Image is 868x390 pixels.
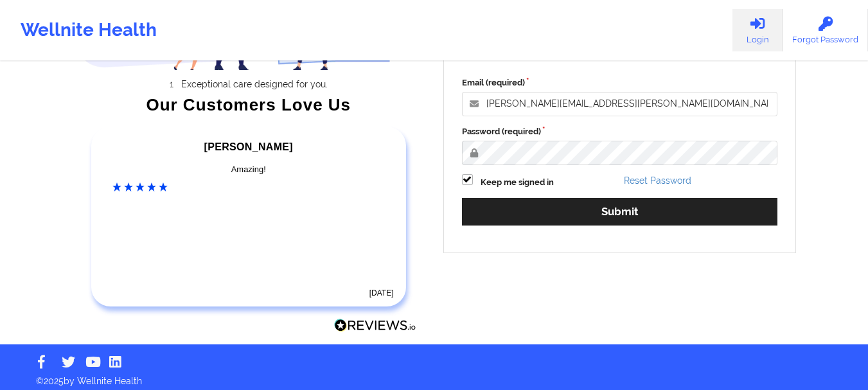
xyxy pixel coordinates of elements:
input: Email address [462,92,778,116]
li: Exceptional care designed for you. [93,79,416,89]
button: Submit [462,198,778,226]
label: Keep me signed in [481,176,554,189]
div: Our Customers Love Us [81,98,416,111]
a: Reviews.io Logo [334,319,416,335]
a: Login [732,9,783,51]
a: Reset Password [624,175,691,186]
label: Email (required) [462,76,778,89]
label: Password (required) [462,125,778,138]
div: Amazing! [112,163,385,176]
a: Forgot Password [783,9,868,51]
span: [PERSON_NAME] [204,141,293,152]
time: [DATE] [369,288,394,297]
p: © 2025 by Wellnite Health [27,366,841,387]
img: Reviews.io Logo [334,319,416,332]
